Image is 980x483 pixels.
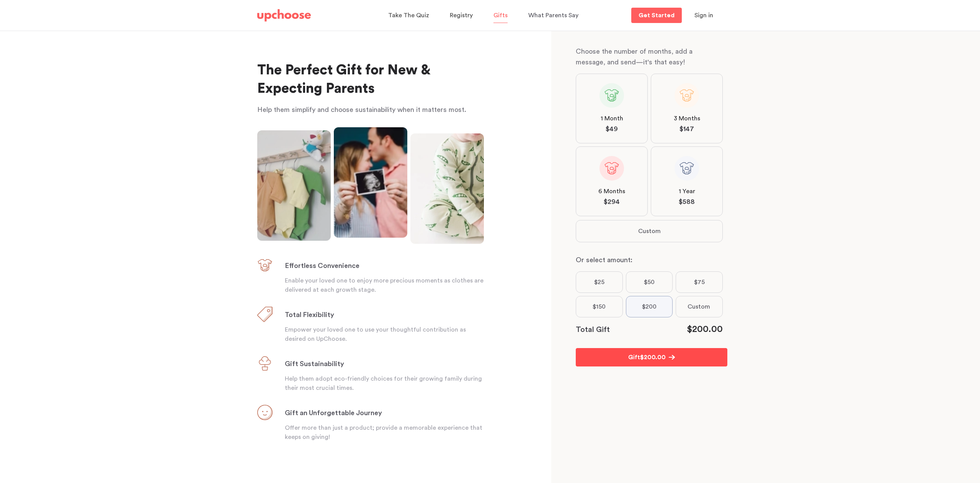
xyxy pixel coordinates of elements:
p: Get Started [639,12,675,18]
p: Help them adopt eco-friendly choices for their growing family during their most crucial times. [285,374,484,393]
p: Empower your loved one to use your thoughtful contribution as desired on UpChoose. [285,325,484,343]
span: 1 Month [601,114,623,123]
label: $25 [576,271,623,293]
span: $ 200.00 [640,353,666,362]
img: UpChoose [257,9,311,21]
span: What Parents Say [528,12,578,18]
span: $ 588 [679,197,695,207]
h3: Total Flexibility [285,310,334,320]
button: Custom [576,220,722,242]
img: baby wearing adorable romper from UpChoose [410,133,484,244]
span: Registry [450,12,473,18]
span: Help them simplify and choose sustainability when it matters most. [257,106,466,113]
h3: Gift Sustainability [285,360,344,369]
span: 3 Months [674,114,700,123]
span: Take The Quiz [388,12,429,18]
img: Gift an Unforgettable Journey [257,405,273,420]
button: Sign in [685,8,723,23]
div: $ 200.00 [687,324,723,336]
span: $ 147 [679,125,694,134]
img: The Gift of Sustainability [257,356,273,371]
span: 6 Months [598,187,625,196]
p: Gift [628,353,640,362]
a: UpChoose [257,8,311,23]
label: $50 [626,271,673,293]
h3: Gift an Unforgettable Journey [285,409,382,418]
span: Custom [688,302,710,311]
a: What Parents Say [528,8,581,23]
a: Take The Quiz [388,8,431,23]
a: Gifts [493,8,510,23]
span: Choose the number of months, add a message, and send—it's that easy! [576,48,693,66]
label: $150 [576,296,623,317]
label: $75 [676,271,723,293]
label: $200 [626,296,673,317]
p: Or select amount: [576,255,723,265]
img: Total Flexibility [257,307,273,322]
span: $ 49 [606,125,618,134]
img: Colorful organic cotton baby bodysuits hanging on a rack [257,130,331,241]
button: Gift$200.00 [576,348,727,366]
span: Gifts [493,12,508,18]
p: Total Gift [576,324,610,336]
span: $ 294 [604,197,620,207]
span: Sign in [694,12,713,18]
h1: The Perfect Gift for New & Expecting Parents [257,61,484,98]
h3: Effortless Convenience [285,261,359,271]
span: 1 Year [679,187,695,196]
a: Registry [450,8,475,23]
p: Enable your loved one to enjoy more precious moments as clothes are delivered at each growth stage. [285,276,484,294]
p: Offer more than just a product; provide a memorable experience that keeps on giving! [285,423,484,442]
a: Get Started [631,8,682,23]
img: Effortless Convenience [257,258,273,273]
img: Expecting parents showing a scan of their upcoming baby [334,127,407,238]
